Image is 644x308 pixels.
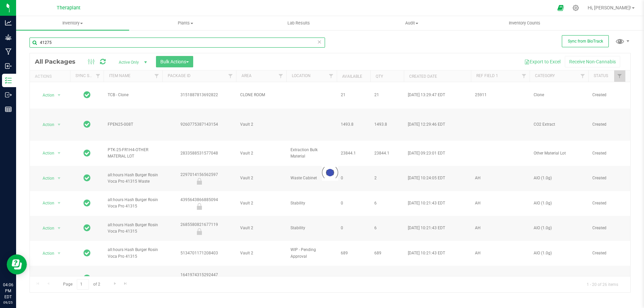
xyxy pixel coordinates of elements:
[278,20,319,26] span: Lab Results
[16,16,129,30] a: Inventory
[7,254,27,274] iframe: Resource center
[588,5,631,10] span: Hi, [PERSON_NAME]!
[355,16,468,30] a: Audit
[572,5,580,11] div: Manage settings
[5,34,12,41] inline-svg: Grow
[317,38,322,46] span: Clear
[562,35,609,47] button: Sync from BioTrack
[5,91,12,98] inline-svg: Outbound
[5,77,12,84] inline-svg: Inventory
[3,282,13,300] p: 04:06 PM EDT
[5,106,12,113] inline-svg: Reports
[129,16,242,30] a: Plants
[3,300,13,305] p: 09/25
[129,20,242,26] span: Plants
[553,1,568,14] span: Open Ecommerce Menu
[568,39,603,44] span: Sync from BioTrack
[5,19,12,26] inline-svg: Analytics
[500,20,549,26] span: Inventory Counts
[57,5,80,11] span: Theraplant
[30,38,325,48] input: Search Package ID, Item Name, SKU, Lot or Part Number...
[5,48,12,55] inline-svg: Manufacturing
[356,20,468,26] span: Audit
[242,16,355,30] a: Lab Results
[5,63,12,69] inline-svg: Inbound
[16,20,129,26] span: Inventory
[468,16,581,30] a: Inventory Counts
